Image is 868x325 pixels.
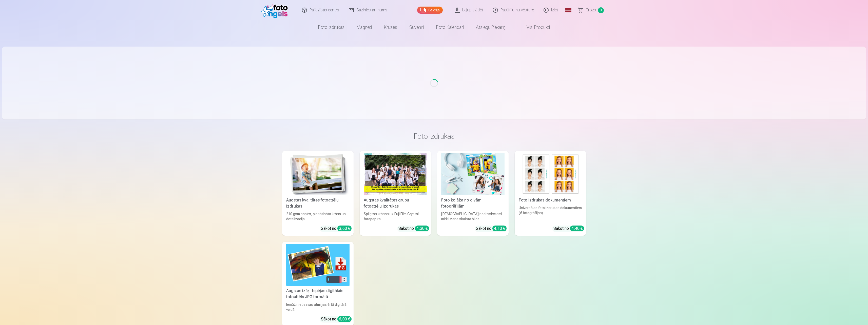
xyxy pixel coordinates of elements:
div: Sākot no [553,226,584,232]
div: Augstas kvalitātes grupu fotoattēlu izdrukas [362,197,429,209]
div: Foto kolāža no divām fotogrāfijām [439,197,507,209]
img: Foto izdrukas dokumentiem [519,153,582,195]
div: Iemūžiniet savas atmiņas ērtā digitālā veidā [284,302,352,312]
div: 4,30 € [415,226,429,231]
div: 3,60 € [337,226,352,231]
a: Foto kolāža no divām fotogrāfijāmFoto kolāža no divām fotogrāfijām[DEMOGRAPHIC_DATA] neaizmirstam... [437,151,509,236]
img: Augstas kvalitātes fotoattēlu izdrukas [286,153,350,195]
span: 0 [598,7,604,13]
a: Foto izdrukas [312,20,351,34]
div: Augstas izšķirtspējas digitālais fotoattēls JPG formātā [284,288,352,300]
div: 4,40 € [570,226,584,231]
div: Augstas kvalitātes fotoattēlu izdrukas [284,197,352,209]
div: 210 gsm papīrs, piesātināta krāsa un detalizācija [284,211,352,221]
div: Foto izdrukas dokumentiem [517,197,584,203]
img: Augstas izšķirtspējas digitālais fotoattēls JPG formātā [286,244,350,286]
div: 4,10 € [492,226,507,231]
a: Augstas kvalitātes fotoattēlu izdrukasAugstas kvalitātes fotoattēlu izdrukas210 gsm papīrs, piesā... [282,151,354,236]
img: /fa1 [261,2,291,18]
a: Augstas kvalitātes grupu fotoattēlu izdrukasSpilgtas krāsas uz Fuji Film Crystal fotopapīraSākot ... [360,151,431,236]
div: Sākot no [321,316,352,322]
div: Sākot no [321,226,352,232]
div: Sākot no [476,226,507,232]
span: Grozs [586,7,596,13]
a: Suvenīri [403,20,430,34]
a: Galerija [417,7,443,14]
div: 6,00 € [337,316,352,322]
div: Sākot no [398,226,429,232]
div: [DEMOGRAPHIC_DATA] neaizmirstami mirkļi vienā skaistā bildē [439,211,507,221]
a: Krūzes [378,20,403,34]
a: Foto izdrukas dokumentiemFoto izdrukas dokumentiemUniversālas foto izdrukas dokumentiem (6 fotogr... [515,151,586,236]
a: Atslēgu piekariņi [470,20,512,34]
h3: Foto izdrukas [286,132,582,141]
img: Foto kolāža no divām fotogrāfijām [441,153,505,195]
a: Visi produkti [512,20,556,34]
a: Magnēti [351,20,378,34]
div: Spilgtas krāsas uz Fuji Film Crystal fotopapīra [362,211,429,221]
a: Foto kalendāri [430,20,470,34]
div: Universālas foto izdrukas dokumentiem (6 fotogrāfijas) [517,205,584,221]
